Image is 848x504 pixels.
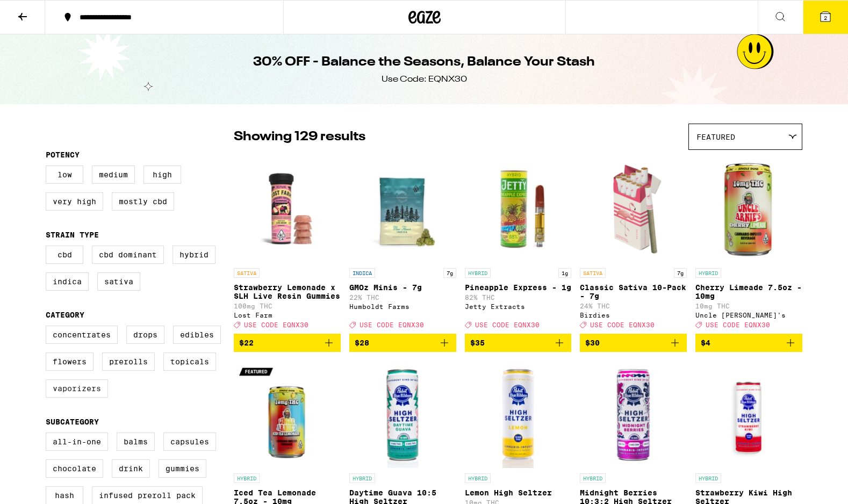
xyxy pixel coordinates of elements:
span: USE CODE EQNX30 [475,321,540,328]
legend: Category [46,311,84,319]
p: INDICA [349,268,375,278]
label: Flowers [46,352,94,371]
label: Sativa [97,272,140,291]
p: HYBRID [349,473,375,483]
p: HYBRID [580,473,606,483]
span: USE CODE EQNX30 [590,321,655,328]
span: USE CODE EQNX30 [244,321,308,328]
label: All-In-One [46,433,108,451]
label: Medium [92,165,135,184]
legend: Subcategory [46,417,99,426]
label: Balms [117,433,155,451]
button: Add to bag [580,334,687,352]
label: Drink [112,459,150,478]
div: Lost Farm [234,312,341,319]
p: 22% THC [349,294,456,301]
img: Pabst Labs - Strawberry Kiwi High Seltzer [695,361,802,468]
label: Vaporizers [46,379,108,398]
label: CBD Dominant [92,246,164,264]
div: Use Code: EQNX30 [382,74,467,85]
img: Humboldt Farms - GMOz Minis - 7g [349,155,456,263]
label: Very High [46,192,103,211]
button: 2 [803,1,848,34]
p: 100mg THC [234,303,341,309]
img: Lost Farm - Strawberry Lemonade x SLH Live Resin Gummies [234,155,341,263]
span: Featured [696,133,735,141]
p: SATIVA [580,268,606,278]
span: $28 [355,339,369,347]
p: HYBRID [234,473,260,483]
p: 7g [674,268,687,278]
label: CBD [46,246,83,264]
p: HYBRID [465,268,491,278]
button: Add to bag [465,334,572,352]
p: HYBRID [465,473,491,483]
p: 1g [558,268,571,278]
span: USE CODE EQNX30 [706,321,770,328]
div: Birdies [580,312,687,319]
label: Prerolls [102,352,155,371]
span: $35 [470,339,485,347]
label: Hybrid [173,246,215,264]
span: 2 [824,15,827,21]
p: 82% THC [465,294,572,301]
div: Uncle [PERSON_NAME]'s [695,312,802,319]
legend: Strain Type [46,231,99,239]
a: Open page for Cherry Limeade 7.5oz - 10mg from Uncle Arnie's [695,155,802,334]
p: HYBRID [695,473,721,483]
img: Uncle Arnie's - Iced Tea Lemonade 7.5oz - 10mg [234,361,341,468]
label: High [143,165,181,184]
label: Low [46,165,83,184]
img: Pabst Labs - Lemon High Seltzer [465,361,572,468]
p: Strawberry Lemonade x SLH Live Resin Gummies [234,283,341,300]
label: Topicals [163,352,216,371]
p: Classic Sativa 10-Pack - 7g [580,283,687,300]
p: GMOz Minis - 7g [349,283,456,292]
label: Capsules [163,433,216,451]
span: Hi. Need any help? [6,8,77,16]
p: SATIVA [234,268,260,278]
a: Open page for Pineapple Express - 1g from Jetty Extracts [465,155,572,334]
label: Edibles [173,326,221,344]
p: HYBRID [695,268,721,278]
label: Indica [46,272,89,291]
p: Showing 129 results [234,128,365,146]
label: Chocolate [46,459,103,478]
legend: Potency [46,150,80,159]
label: Gummies [159,459,206,478]
img: Jetty Extracts - Pineapple Express - 1g [465,155,572,263]
img: Birdies - Classic Sativa 10-Pack - 7g [580,155,687,263]
label: Concentrates [46,326,118,344]
img: Pabst Labs - Midnight Berries 10:3:2 High Seltzer [580,361,687,468]
img: Pabst Labs - Daytime Guava 10:5 High Seltzer [349,361,456,468]
label: Mostly CBD [112,192,174,211]
a: Open page for GMOz Minis - 7g from Humboldt Farms [349,155,456,334]
div: Humboldt Farms [349,303,456,310]
p: 24% THC [580,303,687,309]
span: $22 [239,339,254,347]
button: Add to bag [695,334,802,352]
h1: 30% OFF - Balance the Seasons, Balance Your Stash [253,53,595,71]
span: $30 [585,339,600,347]
span: $4 [701,339,710,347]
p: 7g [443,268,456,278]
button: Add to bag [349,334,456,352]
p: Pineapple Express - 1g [465,283,572,292]
p: 10mg THC [695,303,802,309]
div: Jetty Extracts [465,303,572,310]
a: Open page for Strawberry Lemonade x SLH Live Resin Gummies from Lost Farm [234,155,341,334]
label: Drops [126,326,164,344]
button: Add to bag [234,334,341,352]
img: Uncle Arnie's - Cherry Limeade 7.5oz - 10mg [695,155,802,263]
p: Lemon High Seltzer [465,488,572,497]
p: Cherry Limeade 7.5oz - 10mg [695,283,802,300]
span: USE CODE EQNX30 [360,321,424,328]
a: Open page for Classic Sativa 10-Pack - 7g from Birdies [580,155,687,334]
